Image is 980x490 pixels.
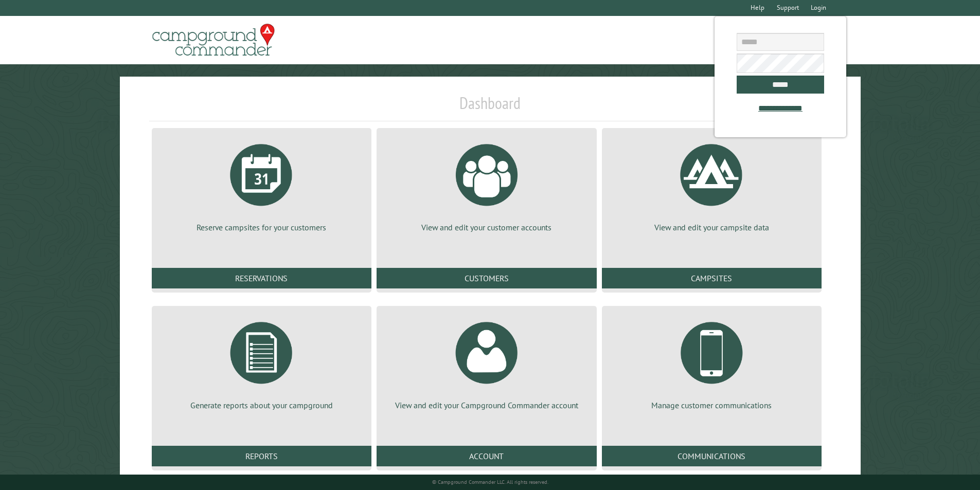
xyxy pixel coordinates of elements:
a: Generate reports about your campground [164,314,359,411]
p: View and edit your campsite data [614,222,809,233]
a: View and edit your Campground Commander account [389,314,584,411]
p: Manage customer communications [614,400,809,411]
p: View and edit your Campground Commander account [389,400,584,411]
a: Reports [152,446,371,466]
h1: Dashboard [149,93,831,121]
a: Campsites [602,268,822,288]
p: Generate reports about your campground [164,400,359,411]
p: View and edit your customer accounts [389,222,584,233]
a: Reservations [152,268,371,288]
p: Reserve campsites for your customers [164,222,359,233]
a: Customers [377,268,596,288]
a: Reserve campsites for your customers [164,136,359,233]
a: Communications [602,446,822,466]
a: View and edit your customer accounts [389,136,584,233]
img: Campground Commander [149,20,278,60]
a: Manage customer communications [614,314,809,411]
small: © Campground Commander LLC. All rights reserved. [432,479,548,485]
a: View and edit your campsite data [614,136,809,233]
a: Account [377,446,596,466]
